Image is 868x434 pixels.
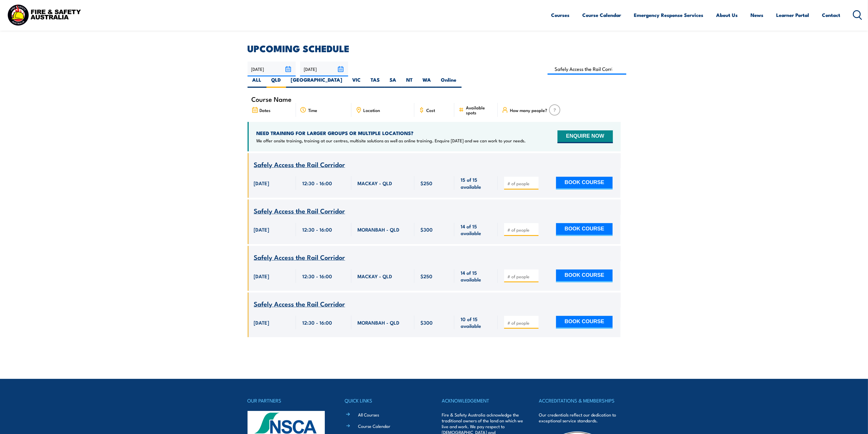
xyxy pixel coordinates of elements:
[364,108,380,113] span: Location
[385,76,401,88] label: SA
[366,76,385,88] label: TAS
[507,274,536,279] input: # of people
[507,320,536,326] input: # of people
[300,62,348,76] input: To date
[266,76,286,88] label: QLD
[583,7,621,23] a: Course Calendar
[358,273,392,279] span: MACKAY - QLD
[556,223,613,236] button: BOOK COURSE
[539,396,620,405] h4: ACCREDITATIONS & MEMBERSHIPS
[556,269,613,282] button: BOOK COURSE
[254,180,269,186] span: [DATE]
[557,130,613,143] button: ENQUIRE NOW
[248,62,296,76] input: From date
[254,207,345,215] a: Safely Access the Rail Corridor
[427,108,435,113] span: Cost
[716,7,738,23] a: About Us
[254,319,269,326] span: [DATE]
[461,316,491,329] span: 10 of 15 available
[286,76,348,88] label: [GEOGRAPHIC_DATA]
[254,299,345,309] span: Safely Access the Rail Corridor
[252,97,292,101] span: Course Name
[461,176,491,190] span: 15 of 15 available
[634,7,704,23] a: Emergency Response Services
[421,319,433,326] span: $300
[308,108,317,113] span: Time
[302,273,332,279] span: 12:30 - 16:00
[345,396,426,405] h4: QUICK LINKS
[348,76,366,88] label: VIC
[248,396,329,405] h4: OUR PARTNERS
[254,300,345,308] a: Safely Access the Rail Corridor
[421,273,433,279] span: $250
[254,252,345,262] span: Safely Access the Rail Corridor
[260,108,271,113] span: Dates
[822,7,841,23] a: Contact
[254,206,345,216] span: Safely Access the Rail Corridor
[254,273,269,279] span: [DATE]
[461,269,491,283] span: 14 of 15 available
[248,44,621,52] h2: UPCOMING SCHEDULE
[421,226,433,233] span: $300
[358,423,390,429] a: Course Calendar
[510,108,547,113] span: How many people?
[556,177,613,190] button: BOOK COURSE
[551,7,570,23] a: Courses
[421,180,433,186] span: $250
[257,138,526,143] p: We offer onsite training, training at our centres, multisite solutions as well as online training...
[461,223,491,237] span: 14 of 15 available
[358,412,379,418] a: All Courses
[254,159,345,169] span: Safely Access the Rail Corridor
[401,76,418,88] label: NT
[539,412,620,423] p: Our credentials reflect our dedication to exceptional service standards.
[418,76,436,88] label: WA
[358,226,400,233] span: MORANBAH - QLD
[254,226,269,233] span: [DATE]
[548,63,627,75] input: Search Course
[507,181,536,186] input: # of people
[248,76,266,88] label: ALL
[436,76,462,88] label: Online
[302,319,332,326] span: 12:30 - 16:00
[466,105,494,115] span: Available spots
[442,396,523,405] h4: ACKNOWLEDGEMENT
[556,316,613,329] button: BOOK COURSE
[254,161,345,168] a: Safely Access the Rail Corridor
[257,130,526,136] h4: NEED TRAINING FOR LARGER GROUPS OR MULTIPLE LOCATIONS?
[776,7,809,23] a: Learner Portal
[302,180,332,186] span: 12:30 - 16:00
[358,180,392,186] span: MACKAY - QLD
[507,227,536,233] input: # of people
[302,226,332,233] span: 12:30 - 16:00
[254,254,345,261] a: Safely Access the Rail Corridor
[751,7,764,23] a: News
[358,319,400,326] span: MORANBAH - QLD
